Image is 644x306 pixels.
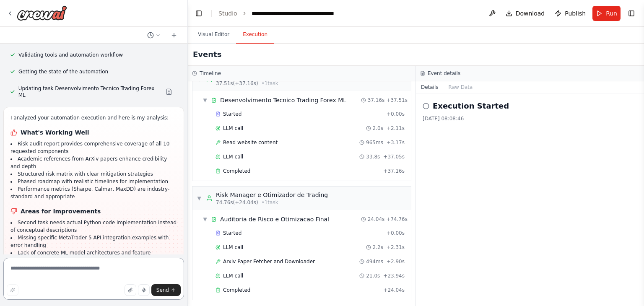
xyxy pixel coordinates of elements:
p: I analyzed your automation execution and here is my analysis: [10,114,177,122]
span: Publish [565,9,586,18]
li: Phased roadmap with realistic timelines for implementation [10,178,177,185]
button: Start a new chat [167,30,181,40]
button: Improve this prompt [7,284,18,296]
div: [DATE] 08:08:46 [423,115,637,122]
span: ▼ [203,97,208,104]
span: Read website content [223,139,278,146]
span: + 37.05s [383,153,405,160]
span: LLM call [223,272,243,279]
span: + 0.00s [387,111,405,117]
button: Hide left sidebar [193,8,205,19]
span: ▼ [197,195,202,202]
li: Risk audit report provides comprehensive coverage of all 10 requested components [10,140,177,155]
span: Run [606,9,617,18]
span: 24.04s [368,216,385,223]
span: Started [223,111,241,117]
span: 2.2s [373,244,383,251]
button: Publish [551,6,589,21]
h1: What's Working Well [10,128,177,137]
h2: Events [193,49,221,60]
li: Missing specific MetaTrader 5 API integration examples with error handling [10,234,177,249]
span: + 2.31s [387,244,405,251]
span: 965ms [366,139,383,146]
li: Academic references from ArXiv papers enhance credibility and depth [10,155,177,170]
li: Lack of concrete ML model architectures and feature engineering code [10,249,177,264]
li: Structured risk matrix with clear mitigation strategies [10,170,177,178]
span: + 0.00s [387,230,405,236]
button: Download [502,6,548,21]
h3: Event details [428,70,460,77]
img: Logo [17,5,67,21]
span: Started [223,230,241,236]
h2: Execution Started [433,100,509,112]
span: • 1 task [262,80,278,87]
span: + 24.04s [383,287,405,293]
button: Show right sidebar [626,8,637,19]
button: Upload files [125,284,136,296]
span: + 2.11s [387,125,405,132]
button: Run [592,6,621,21]
button: Visual Editor [191,26,236,44]
button: Details [416,81,444,93]
span: 21.0s [366,272,380,279]
span: Send [156,287,169,293]
span: + 2.90s [387,258,405,265]
span: 494ms [366,258,383,265]
span: 37.51s (+37.16s) [216,80,258,87]
button: Click to speak your automation idea [138,284,150,296]
span: 2.0s [373,125,383,132]
span: Completed [223,168,250,174]
button: Execution [236,26,274,44]
span: Validating tools and automation workflow [18,52,123,58]
span: • 1 task [262,199,278,206]
h1: Areas for Improvements [10,207,177,215]
span: 33.8s [366,153,380,160]
span: Auditoria de Risco e Otimizacao Final [220,215,329,223]
nav: breadcrumb [218,9,346,18]
span: Getting the state of the automation [18,68,108,75]
span: Arxiv Paper Fetcher and Downloader [223,258,315,265]
li: Performance metrics (Sharpe, Calmar, MaxDD) are industry-standard and appropriate [10,185,177,200]
span: + 3.17s [387,139,405,146]
span: + 37.51s [386,97,408,104]
span: 74.76s (+24.04s) [216,199,258,206]
button: Send [151,284,181,296]
span: 37.16s [368,97,385,104]
span: + 74.76s [386,216,408,223]
span: LLM call [223,244,243,251]
a: Studio [218,10,237,17]
h3: Timeline [200,70,221,77]
span: LLM call [223,153,243,160]
div: Risk Manager e Otimizador de Trading [216,191,328,199]
span: ▼ [203,216,208,223]
button: Raw Data [444,81,478,93]
li: Second task needs actual Python code implementation instead of conceptual descriptions [10,219,177,234]
span: Desenvolvimento Tecnico Trading Forex ML [220,96,346,104]
button: Switch to previous chat [144,30,164,40]
span: + 37.16s [383,168,405,174]
span: LLM call [223,125,243,132]
span: Completed [223,287,250,293]
span: Updating task Desenvolvimento Tecnico Trading Forex ML [18,85,159,99]
span: Download [516,9,545,18]
span: + 23.94s [383,272,405,279]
